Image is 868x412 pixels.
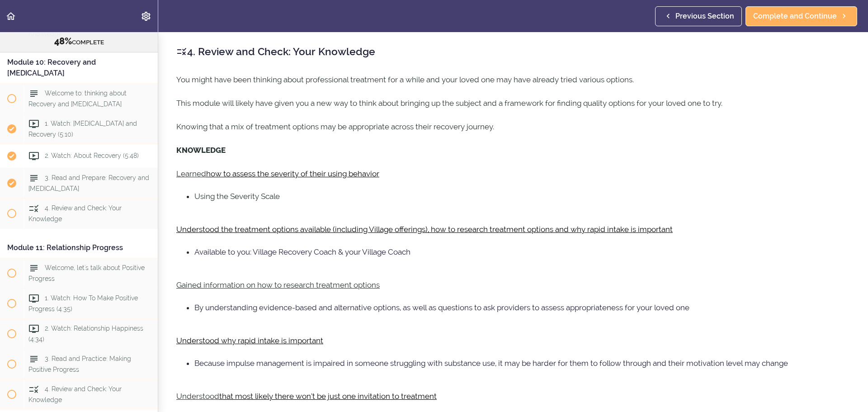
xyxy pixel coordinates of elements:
span: 3. Read and Practice: Making Positive Progress [28,355,131,373]
u: Gained information on how to research treatment options [176,280,380,289]
span: 2. Watch: About Recovery (5:48) [45,152,139,159]
span: 48% [54,36,72,47]
u: Learned [176,169,206,178]
u: Understood [176,392,219,401]
li: By understanding evidence-based and alternative options, as well as questions to ask providers to... [194,302,850,313]
span: Knowing that a mix of treatment options may be appropriate across their recovery journey. [176,122,494,131]
span: 4. Review and Check: Your Knowledge [28,385,122,403]
li: Available to you: Village Recovery Coach & your Village Coach [194,246,850,258]
span: Welcome to: thinking about Recovery and [MEDICAL_DATA] [28,90,127,107]
svg: Settings Menu [141,11,151,22]
span: This module will likely have given you a new way to think about bringing up the subject and a fra... [176,99,722,108]
span: Previous Section [675,11,734,22]
a: Previous Section [655,6,742,26]
span: 4. Review and Check: Your Knowledge [28,204,122,222]
span: 1. Watch: How To Make Positive Progress (4:35) [28,294,138,312]
svg: Back to course curriculum [5,11,16,22]
span: You might have been thinking about professional treatment for a while and your loved one may have... [176,75,634,84]
h2: 4. Review and Check: Your Knowledge [176,44,850,59]
span: Welcome, let's talk about Positive Progress [28,264,145,282]
div: COMPLETE [11,36,146,47]
span: 1. Watch: [MEDICAL_DATA] and Recovery (5:10) [28,120,137,137]
strong: KNOWLEDGE [176,146,226,155]
a: Complete and Continue [745,6,857,26]
u: Understood why rapid intake is important [176,336,323,345]
span: Using the Severity Scale [194,192,280,201]
u: how to assess the severity of their using behavior [206,169,379,178]
span: 2. Watch: Relationship Happiness (4:34) [28,325,143,342]
li: Because impulse management is impaired in someone struggling with substance use, it may be harder... [194,357,850,369]
span: Complete and Continue [753,11,837,22]
u: Understood the treatment options available (including Village offerings), how to research treatme... [176,225,673,234]
u: that most likely there won’t be just one invitation to treatment [219,392,437,401]
span: 3. Read and Prepare: Recovery and [MEDICAL_DATA] [28,174,149,192]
